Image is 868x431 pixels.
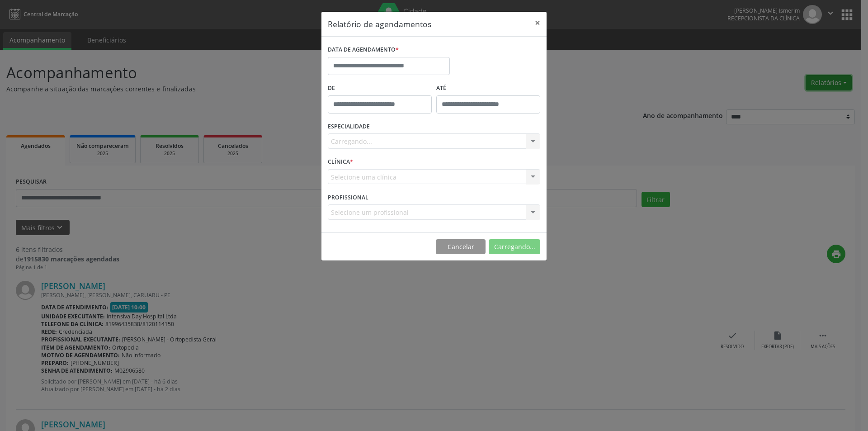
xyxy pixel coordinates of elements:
label: PROFISSIONAL [328,190,368,204]
label: ESPECIALIDADE [328,120,370,134]
label: ATÉ [436,81,540,95]
button: Cancelar [436,239,486,255]
label: CLÍNICA [328,155,353,169]
button: Carregando... [489,239,540,255]
h5: Relatório de agendamentos [328,18,431,30]
label: De [328,81,432,95]
button: Close [528,12,547,34]
label: DATA DE AGENDAMENTO [328,43,399,57]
